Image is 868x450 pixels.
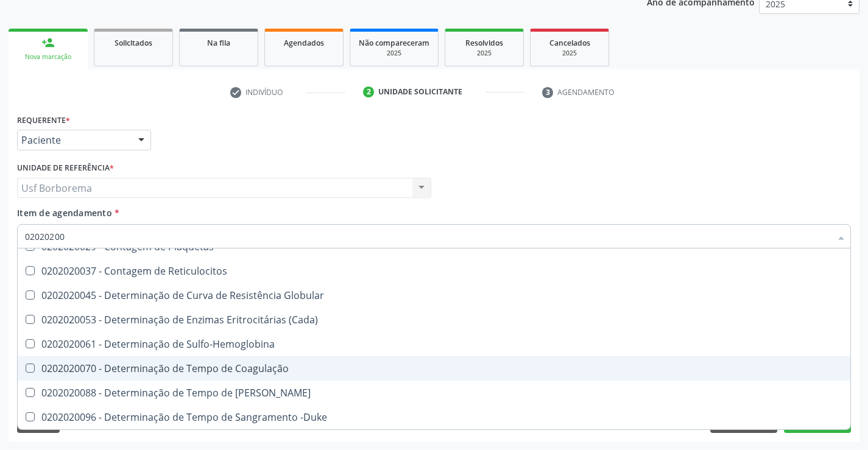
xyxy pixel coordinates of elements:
div: 0202020037 - Contagem de Reticulocitos [25,266,843,276]
div: 0202020088 - Determinação de Tempo de [PERSON_NAME] [25,388,843,398]
div: 2025 [359,49,429,58]
span: Paciente [21,134,126,146]
input: Buscar por procedimentos [25,224,831,248]
span: Item de agendamento [17,207,112,219]
span: Resolvidos [465,38,503,48]
div: person_add [41,36,55,49]
span: Agendados [284,38,324,48]
div: 2025 [539,49,600,58]
span: Não compareceram [359,38,429,48]
label: Unidade de referência [17,159,114,178]
span: Solicitados [115,38,152,48]
div: 2025 [454,49,515,58]
div: 0202020045 - Determinação de Curva de Resistência Globular [25,290,843,300]
label: Requerente [17,111,70,130]
div: 0202020053 - Determinação de Enzimas Eritrocitárias (Cada) [25,315,843,325]
div: 0202020070 - Determinação de Tempo de Coagulação [25,364,843,373]
span: Cancelados [549,38,590,48]
div: Nova marcação [17,52,79,62]
div: 2 [363,86,374,97]
span: Na fila [207,38,230,48]
div: 0202020096 - Determinação de Tempo de Sangramento -Duke [25,412,843,422]
div: Unidade solicitante [378,86,462,97]
div: 0202020061 - Determinação de Sulfo-Hemoglobina [25,339,843,349]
